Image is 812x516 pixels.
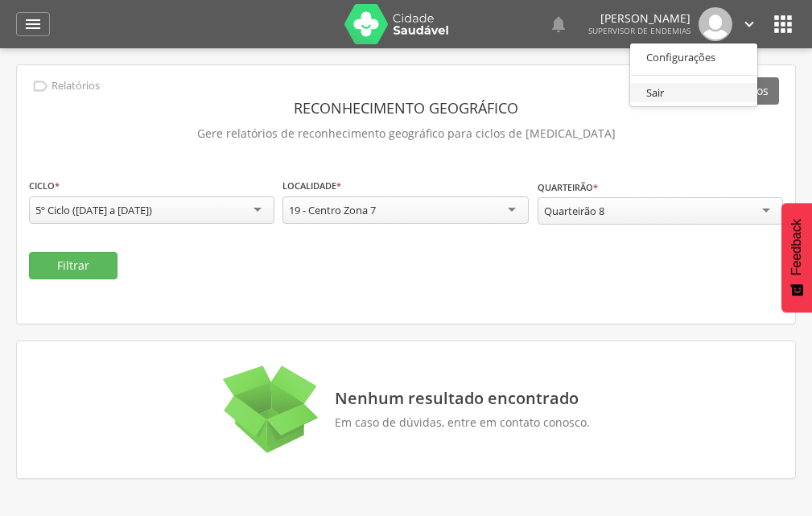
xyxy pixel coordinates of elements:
[29,93,783,122] header: Reconhecimento Geográfico
[282,180,341,192] label: Localidade
[16,12,50,36] a: 
[52,80,100,93] p: Relatórios
[29,122,783,145] p: Gere relatórios de reconhecimento geográfico para ciclos de [MEDICAL_DATA]
[770,11,796,37] i: 
[29,180,60,192] label: Ciclo
[740,15,758,33] i: 
[544,204,604,218] div: Quarteirão 8
[23,14,43,34] i: 
[335,389,590,408] p: Nenhum resultado encontrado
[630,83,757,103] a: Sair
[740,7,758,41] a: 
[29,252,117,279] button: Filtrar
[549,7,568,41] a: 
[549,14,568,34] i: 
[630,47,757,68] a: Configurações
[35,203,152,217] div: 5º Ciclo ([DATE] a [DATE])
[588,25,690,36] span: Supervisor de Endemias
[538,181,598,194] label: Quarteirão
[289,203,376,217] div: 19 - Centro Zona 7
[31,77,49,95] i: 
[588,13,690,24] p: [PERSON_NAME]
[335,416,590,430] p: Em caso de dúvidas, entre em contato conosco.
[781,203,812,312] button: Feedback - Mostrar pesquisa
[789,219,804,275] span: Feedback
